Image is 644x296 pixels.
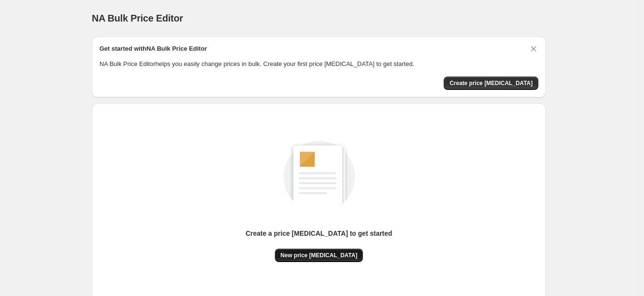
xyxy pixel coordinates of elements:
[444,77,538,90] button: Create price change job
[449,79,533,87] span: Create price [MEDICAL_DATA]
[99,59,538,69] p: NA Bulk Price Editor helps you easily change prices in bulk. Create your first price [MEDICAL_DAT...
[92,13,183,23] span: NA Bulk Price Editor
[281,252,358,259] span: New price [MEDICAL_DATA]
[529,44,538,54] button: Dismiss card
[99,44,207,54] h2: Get started with NA Bulk Price Editor
[275,249,363,262] button: New price [MEDICAL_DATA]
[246,229,393,238] p: Create a price [MEDICAL_DATA] to get started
